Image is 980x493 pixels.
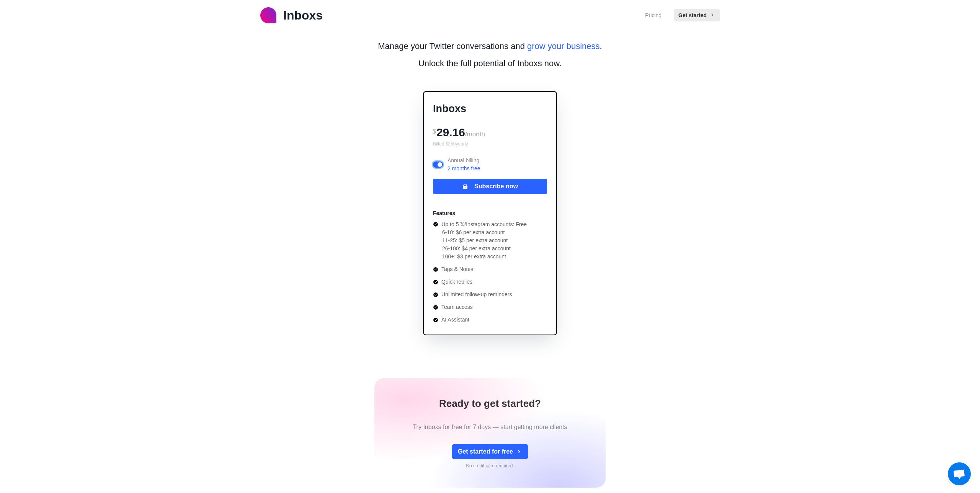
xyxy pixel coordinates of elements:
h1: Ready to get started? [439,397,541,410]
li: AI Assistant [433,316,527,324]
p: Unlock the full potential of Inboxs now. [418,57,562,70]
li: Unlimited follow-up reminders [433,291,527,299]
span: $ [433,128,436,135]
p: Try Inboxs for free for 7 days — start getting more clients [413,423,567,432]
a: Pricing [645,11,661,20]
li: 100+: $3 per extra account [442,253,527,261]
p: Features [433,209,455,217]
li: 11-25: $5 per extra account [442,237,527,245]
p: Annual billing [448,157,480,173]
a: logoInboxs [260,6,323,24]
p: 2 months free [448,165,480,173]
div: Billed $ 350 yearly [433,140,468,147]
p: No credit card required. [466,462,514,469]
div: 29.16 [433,123,547,140]
li: Quick replies [433,278,527,286]
div: Open chat [948,462,971,485]
li: Team access [433,303,527,311]
button: Get started [674,9,720,21]
li: 26-100: $4 per extra account [442,245,527,253]
p: Inboxs [283,6,323,24]
p: Inboxs [433,101,547,117]
p: Up to 5 𝕏/Instagram accounts: Free [441,220,527,229]
li: Tags & Notes [433,265,527,273]
button: Subscribe now [433,179,547,194]
li: 6-10: $6 per extra account [442,229,527,237]
button: Get started for free [452,444,528,459]
p: Manage your Twitter conversations and . [378,40,602,52]
img: logo [260,7,276,23]
span: grow your business [527,41,600,51]
span: /month [465,131,485,138]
